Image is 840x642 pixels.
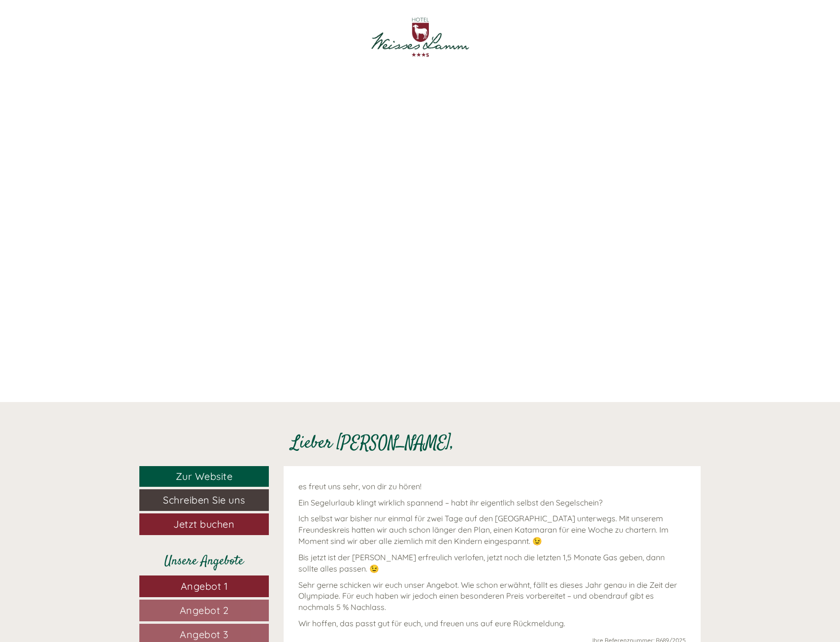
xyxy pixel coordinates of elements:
[298,481,686,492] p: es freut uns sehr, von dir zu hören!
[298,552,686,574] p: Bis jetzt ist der [PERSON_NAME] erfreulich verlofen, jetzt noch die letzten 1,5 Monate Gas geben,...
[181,580,228,592] span: Angebot 1
[298,579,686,613] p: Sehr gerne schicken wir euch unser Angebot. Wie schon erwähnt, fällt es dieses Jahr genau in die ...
[180,604,229,616] span: Angebot 2
[139,552,269,571] div: Unsere Angebote
[139,466,269,487] a: Zur Website
[291,434,454,454] h1: Lieber [PERSON_NAME],
[298,618,686,629] p: Wir hoffen, das passt gut für euch, und freuen uns auf eure Rückmeldung.
[298,513,686,547] p: Ich selbst war bisher nur einmal für zwei Tage auf den [GEOGRAPHIC_DATA] unterwegs. Mit unserem F...
[298,497,686,508] p: Ein Segelurlaub klingt wirklich spannend – habt ihr eigentlich selbst den Segelschein?
[180,628,228,641] span: Angebot 3
[139,489,269,511] a: Schreiben Sie uns
[139,513,269,535] a: Jetzt buchen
